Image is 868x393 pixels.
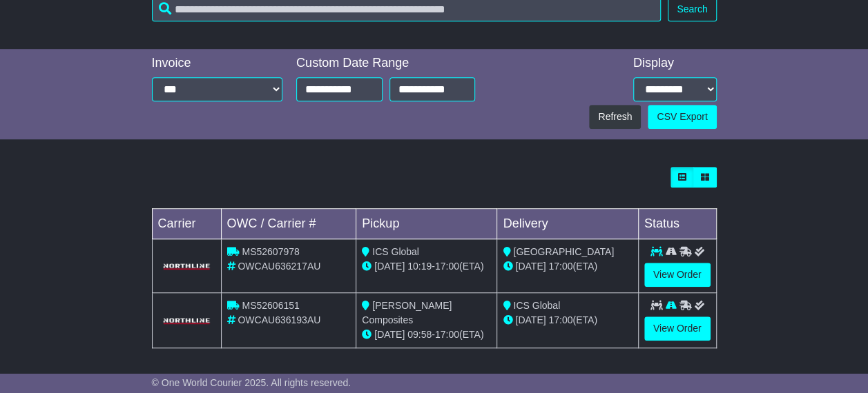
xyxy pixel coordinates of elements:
span: 17:00 [435,329,459,340]
button: Refresh [589,105,641,129]
span: [DATE] [374,261,405,272]
td: Carrier [152,209,221,239]
span: [DATE] [515,314,546,325]
a: View Order [644,263,711,287]
span: 17:00 [548,314,572,325]
span: OWCAU636193AU [238,314,320,325]
div: (ETA) [503,313,632,327]
span: MS52607978 [242,246,299,257]
div: Custom Date Range [296,56,475,71]
a: CSV Export [648,105,716,129]
span: 17:00 [548,261,572,272]
div: (ETA) [503,259,632,274]
a: View Order [644,316,711,341]
img: GetCarrierServiceLogo [161,316,213,325]
div: Display [633,56,717,71]
td: Pickup [356,209,497,239]
span: © One World Courier 2025. All rights reserved. [152,377,351,388]
span: MS52606151 [242,300,299,311]
div: - (ETA) [362,327,491,342]
span: ICS Global [372,246,419,257]
span: [GEOGRAPHIC_DATA] [513,246,614,257]
img: GetCarrierServiceLogo [161,262,213,270]
span: 17:00 [435,261,459,272]
td: Status [638,209,716,239]
td: OWC / Carrier # [221,209,356,239]
span: ICS Global [513,300,560,311]
td: Delivery [497,209,638,239]
span: OWCAU636217AU [238,261,320,272]
span: 09:58 [407,329,432,340]
span: [PERSON_NAME] Composites [362,300,452,325]
span: 10:19 [407,261,432,272]
span: [DATE] [515,261,546,272]
div: Invoice [152,56,283,71]
div: - (ETA) [362,259,491,274]
span: [DATE] [374,329,405,340]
